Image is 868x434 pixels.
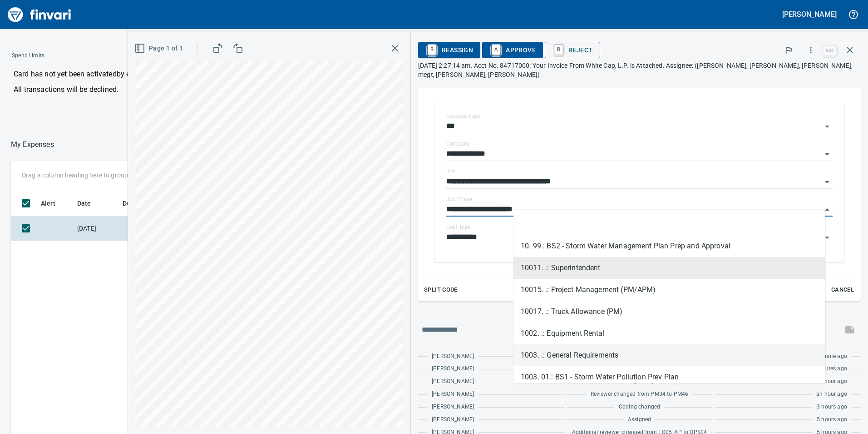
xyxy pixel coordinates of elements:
span: Description [123,198,157,209]
span: Coding changed [619,403,660,412]
span: Date [77,198,91,209]
span: [PERSON_NAME] [432,352,474,361]
span: a minute ago [814,352,847,361]
button: Cancel [828,283,857,297]
span: [PERSON_NAME] [432,364,474,373]
span: Alert [41,198,55,209]
label: Company [446,141,470,146]
button: Open [821,231,833,244]
span: 5 hours ago [817,415,847,424]
span: Cancel [830,285,855,295]
button: Split Code [422,283,460,297]
p: My Expenses [11,139,54,150]
li: 1003. 01.: BS1 - Storm Water Pollution Prev Plan [513,366,825,388]
span: [PERSON_NAME] [432,377,474,386]
span: Alert [41,198,67,209]
button: RReject [545,42,600,58]
li: 10011. .: Superintendent [513,257,825,279]
li: 10. 99.: BS2 - Storm Water Management Plan Prep and Approval [513,235,825,257]
a: esc [823,45,837,56]
span: 7 minutes ago [811,364,847,373]
button: Open [821,176,833,188]
span: an hour ago [816,390,847,399]
button: Flag [779,40,799,60]
span: [PERSON_NAME] [432,415,474,424]
li: 10015. .: Project Management (PM/APM) [513,279,825,301]
p: All transactions will be declined. [14,84,309,95]
button: More [801,40,821,60]
button: Page 1 of 1 [133,40,187,57]
span: Approve [489,42,536,58]
label: Cost Type [446,224,471,230]
label: Expense Type [446,113,480,119]
span: Reject [552,42,592,58]
a: R [428,45,436,55]
span: Date [77,198,103,209]
span: 3 hours ago [817,403,847,412]
li: 10017. .: Truck Allowance (PM) [513,301,825,323]
img: Finvari [5,4,74,25]
span: Split Code [424,285,458,295]
button: [PERSON_NAME] [780,7,839,21]
p: [DATE] 2:27:14 am. Acct No. 84717000: Your Invoice From White Cap, L.P. is Attached. Assignee: ([... [418,61,861,79]
button: Open [821,148,833,161]
button: AApprove [482,42,543,58]
span: an hour ago [816,377,847,386]
div: Expand [418,91,861,301]
a: R [554,45,563,55]
li: 1003. .: General Requirements [513,344,825,366]
label: Job [446,169,456,174]
label: Job Phase [446,197,472,202]
span: Page 1 of 1 [136,43,183,54]
span: [PERSON_NAME] [432,403,474,412]
span: Description [123,198,168,209]
p: Drag a column heading here to group the table [22,171,155,180]
button: Open [821,120,833,133]
h5: [PERSON_NAME] [782,10,837,19]
button: Close [821,203,833,216]
nav: breadcrumb [11,139,54,150]
a: A [492,45,500,55]
span: [PERSON_NAME] [432,390,474,399]
td: [DATE] [74,217,119,241]
span: Assigned [628,415,651,424]
span: Reviewer changed from PM34 to PM46 [591,390,689,399]
span: Spend Limits [12,51,176,61]
span: Reassign [425,42,473,58]
li: 1002. .: Equipment Rental [513,323,825,344]
p: Card has not yet been activated by employee . [14,69,309,80]
button: RReassign [418,42,480,58]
